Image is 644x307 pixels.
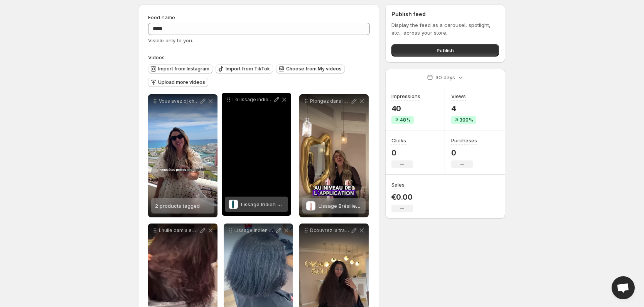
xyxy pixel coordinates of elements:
span: Publish [437,47,454,54]
span: Choose from My videos [286,66,342,72]
span: Lissage Brésilien – Amazone Rhose – Discipline – 1L – Organic Gold [319,203,482,209]
p: 30 days [435,73,455,81]
p: Plongez dans le luxe ultime avec Rhos Organic Gold Dcouvrez notre Shampoing Rgnrant une fusion ex... [310,98,350,104]
h3: Views [451,92,466,100]
div: Plongez dans le luxe ultime avec Rhos Organic Gold Dcouvrez notre Shampoing Rgnrant une fusion ex... [299,94,369,217]
p: 0 [451,148,477,157]
h3: Impressions [391,92,420,100]
p: 4 [451,104,476,113]
p: Dcouvrez la transformation spectaculaire de notre cliente avec notre lissage [PERSON_NAME] Des ch... [310,227,350,234]
span: Upload more videos [158,79,205,85]
button: Upload more videos [148,78,208,87]
h3: Sales [391,181,405,189]
p: Lissage indien Ralisation dun Lissage Indien Mahal Liss Le lissage indien MAHAL LISS est un lissa... [234,227,275,234]
span: Visible only to you. [148,37,193,43]
p: 0 [391,148,413,157]
span: Lissage Indien Step 2 – Huile de Serpent & 10 Huiles Végétales – 100 ml – Mahal Liss® [241,201,447,207]
span: Videos [148,54,165,60]
p: Le lissage indien en plus de lisser et hydrater vos cheveux va ralentir la chute du cheveu et lim... [233,97,273,103]
p: 40 [391,104,420,113]
h2: Publish feed [391,10,499,18]
img: Lissage Brésilien – Amazone Rhose – Discipline – 1L – Organic Gold [306,201,315,210]
p: Lhuile damla embelli et fortifie vos cheveux stimule leur croissance et ralenti lapparition des c... [159,227,199,234]
span: 2 products tagged [155,203,200,209]
h3: Purchases [451,137,477,144]
span: Import from TikTok [226,66,270,72]
button: Import from TikTok [216,64,273,73]
div: Vous avez dj choisi ta gamme prfre pour cet t Cest le moment ou jamais de briller avec nos produi... [148,94,217,217]
img: Lissage Indien Step 2 – Huile de Serpent & 10 Huiles Végétales – 100 ml – Mahal Liss® [229,200,238,209]
button: Choose from My videos [276,64,345,73]
button: Import from Instagram [148,64,212,73]
div: Le lissage indien en plus de lisser et hydrater vos cheveux va ralentir la chute du cheveu et lim... [222,93,291,216]
span: Import from Instagram [158,66,209,72]
p: Vous avez dj choisi ta gamme prfre pour cet t Cest le moment ou jamais de briller avec nos produi... [159,98,199,104]
p: €0.00 [391,192,413,202]
h3: Clicks [391,137,406,144]
span: 48% [400,117,411,123]
span: Feed name [148,14,175,20]
button: Publish [391,44,499,57]
p: Display the feed as a carousel, spotlight, etc., across your store. [391,21,499,37]
span: 300% [460,117,473,123]
div: Open chat [612,276,635,299]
